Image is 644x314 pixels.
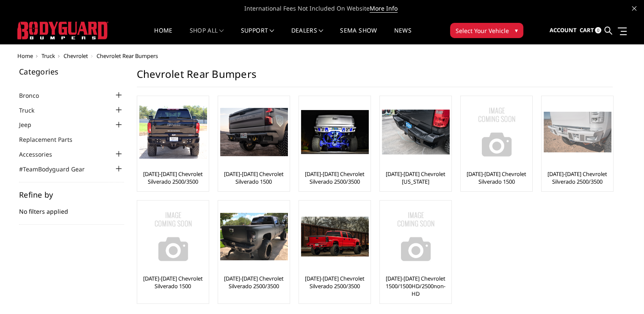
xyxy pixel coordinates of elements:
[579,26,594,34] span: Cart
[19,150,63,159] a: Accessories
[515,26,518,35] span: ▾
[137,68,613,87] h1: Chevrolet Rear Bumpers
[19,165,95,174] a: #TeamBodyguard Gear
[463,98,531,166] img: No Image
[17,52,33,60] a: Home
[450,23,523,38] button: Select Your Vehicle
[595,27,601,33] span: 0
[139,170,207,185] a: [DATE]-[DATE] Chevrolet Silverado 2500/3500
[19,106,45,115] a: Truck
[241,28,274,44] a: Support
[549,19,576,42] a: Account
[463,98,530,166] a: No Image
[139,203,207,270] a: No Image
[370,4,398,13] a: More Info
[544,170,611,185] a: [DATE]-[DATE] Chevrolet Silverado 2500/3500
[139,203,207,270] img: No Image
[340,28,377,44] a: SEMA Show
[382,203,450,270] img: No Image
[382,203,449,270] a: No Image
[220,275,287,290] a: [DATE]-[DATE] Chevrolet Silverado 2500/3500
[19,91,50,100] a: Bronco
[301,170,368,185] a: [DATE]-[DATE] Chevrolet Silverado 2500/3500
[220,170,287,185] a: [DATE]-[DATE] Chevrolet Silverado 1500
[456,26,509,35] span: Select Your Vehicle
[17,22,108,39] img: BODYGUARD BUMPERS
[19,68,124,75] h5: Categories
[19,191,124,198] h5: Refine by
[549,26,576,34] span: Account
[19,191,124,225] div: No filters applied
[19,135,83,144] a: Replacement Parts
[97,52,158,60] span: Chevrolet Rear Bumpers
[579,19,601,42] a: Cart 0
[64,52,88,60] a: Chevrolet
[382,170,449,185] a: [DATE]-[DATE] Chevrolet [US_STATE]
[291,28,323,44] a: Dealers
[394,28,411,44] a: News
[190,28,224,44] a: shop all
[41,52,55,60] a: Truck
[301,275,368,290] a: [DATE]-[DATE] Chevrolet Silverado 2500/3500
[382,275,449,297] a: [DATE]-[DATE] Chevrolet 1500/1500HD/2500non-HD
[602,273,644,314] iframe: Chat Widget
[463,170,530,185] a: [DATE]-[DATE] Chevrolet Silverado 1500
[19,120,42,129] a: Jeep
[139,275,207,290] a: [DATE]-[DATE] Chevrolet Silverado 1500
[154,28,172,44] a: Home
